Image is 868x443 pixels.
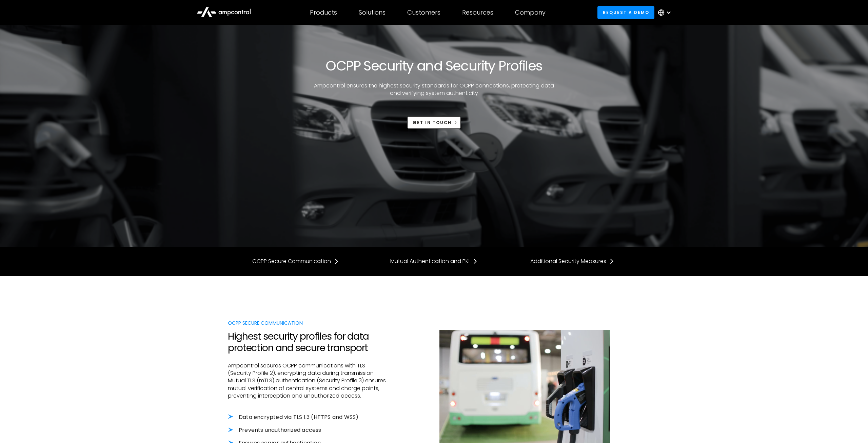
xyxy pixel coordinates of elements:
[228,362,389,400] p: Ampcontrol secures OCPP communications with TLS (Security Profile 2), encrypting data during tran...
[407,9,440,16] div: Customers
[310,82,558,97] p: Ampcontrol ensures the highest security standards for OCPP connections, protecting data and verif...
[359,9,386,16] div: Solutions
[462,9,493,16] div: Resources
[252,258,339,265] a: OCPP Secure Communication
[252,258,331,265] div: OCPP Secure Communication
[390,258,470,265] div: Mutual Authentication and PKI
[390,258,478,265] a: Mutual Authentication and PKI
[597,6,654,19] a: Request a demo
[228,331,389,354] h2: Highest security profiles for data protection and secure transport
[310,9,337,16] div: Products
[515,9,546,16] div: Company
[530,258,614,265] a: Additional Security Measures
[413,120,452,126] div: Get in touch
[325,58,542,74] h1: OCPP Security and Security Profiles
[228,426,389,434] li: Prevents unauthorized access
[228,414,389,421] li: Data encrypted via TLS 1.3 (HTTPS and WSS)
[407,116,461,129] a: Get in touch
[530,258,606,265] div: Additional Security Measures
[228,319,389,327] div: OCPP Secure Communication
